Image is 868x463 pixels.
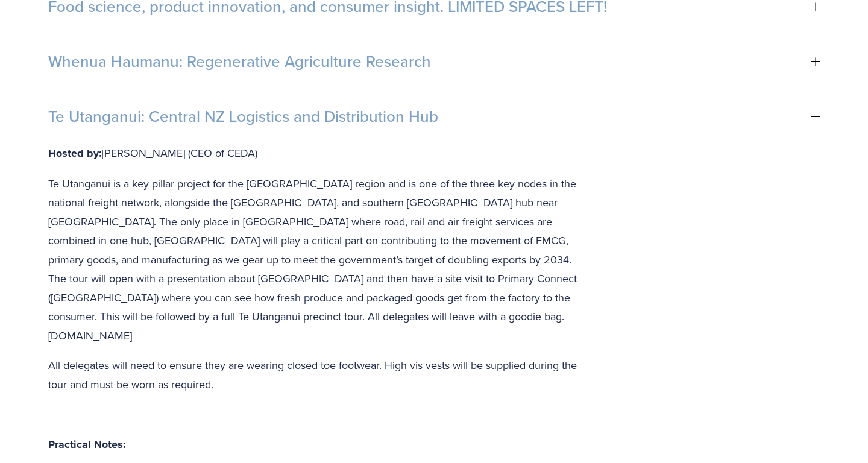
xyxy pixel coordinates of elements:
[48,52,811,71] span: Whenua Haumanu: Regenerative Agriculture Research
[48,145,102,161] strong: Hosted by:
[48,356,588,394] p: All delegates will need to ensure they are wearing closed toe footwear. High vis vests will be su...
[48,328,132,343] a: [DOMAIN_NAME]
[48,143,588,163] p: [PERSON_NAME] (CEO of CEDA)
[48,107,811,125] span: Te Utanganui: Central NZ Logistics and Distribution Hub
[48,34,820,89] button: Whenua Haumanu: Regenerative Agriculture Research
[48,89,820,143] button: Te Utanganui: Central NZ Logistics and Distribution Hub
[48,174,588,345] p: Te Utanganui is a key pillar project for the [GEOGRAPHIC_DATA] region and is one of the three key...
[48,436,126,452] strong: Practical Notes:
